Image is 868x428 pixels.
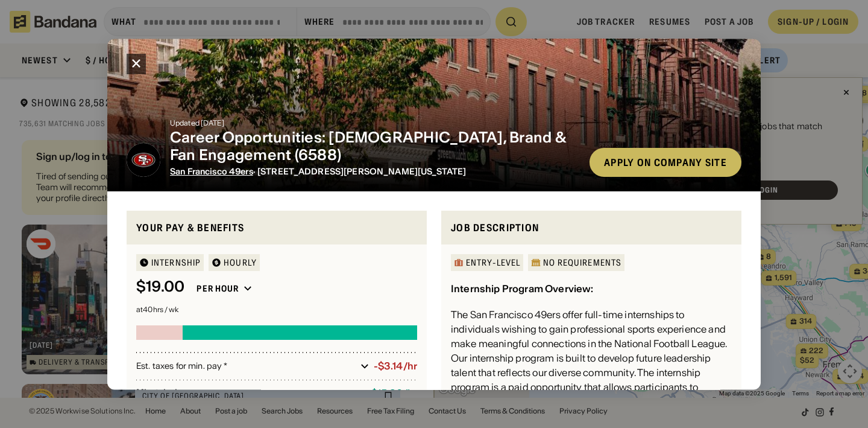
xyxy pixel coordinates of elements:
div: Entry-Level [466,258,520,267]
div: Job Description [451,220,732,235]
div: $ 19.00 [136,278,184,296]
div: Est. taxes for min. pay * [136,360,356,372]
div: Updated [DATE] [170,120,580,127]
div: at 40 hrs / wk [136,306,417,313]
img: San Francisco 49ers logo [127,142,160,176]
div: Career Opportunities: [DEMOGRAPHIC_DATA], Brand & Fan Engagement (6588) [170,129,580,164]
span: San Francisco 49ers [170,165,253,176]
div: · [STREET_ADDRESS][PERSON_NAME][US_STATE] [170,166,580,176]
div: HOURLY [224,258,257,267]
div: Apply on company site [604,157,727,167]
div: -$3.14/hr [374,360,417,372]
div: Per hour [197,283,239,294]
div: No Requirements [543,258,621,267]
div: Internship Program Overview: [451,283,593,295]
div: Your pay & benefits [136,220,417,235]
div: Internship [151,258,201,267]
div: Min. take home pay [136,388,362,399]
div: $ 15.86 / hr [371,388,417,399]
